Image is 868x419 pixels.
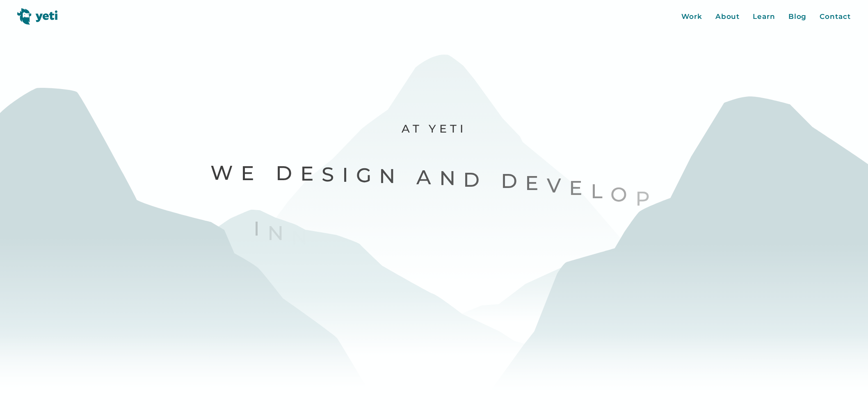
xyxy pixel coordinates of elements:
[610,181,635,207] span: o
[820,11,850,22] a: Contact
[17,8,58,25] img: Yeti logo
[788,11,807,22] a: Blog
[241,160,262,186] span: e
[753,11,775,22] a: Learn
[210,160,241,185] span: W
[715,11,740,22] a: About
[681,11,702,22] a: Work
[635,185,658,211] span: p
[267,220,291,246] span: n
[254,215,267,241] span: I
[291,224,315,250] span: n
[174,121,694,136] p: At Yeti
